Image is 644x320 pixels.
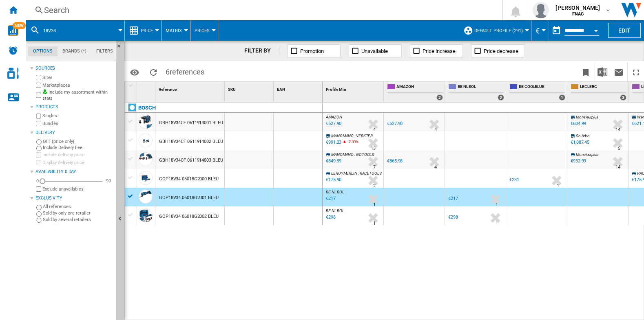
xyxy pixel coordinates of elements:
div: GOP18V34 06018G2001 BLEU [159,188,219,207]
span: -7.03 [347,140,356,144]
label: Bundles [42,121,113,127]
input: Sites [36,75,41,80]
div: Last updated : Wednesday, 17 September 2025 03:08 [325,157,341,165]
img: mysite-bg-18x18.png [42,89,47,94]
div: Delivery Time : 5 days [618,145,620,153]
span: Default profile (291) [474,28,523,33]
span: SKU [228,87,236,92]
img: cosmetic-logo.svg [7,68,19,79]
label: Display delivery price [42,160,113,166]
span: BE NL BOL [326,190,344,194]
button: Open calendar [589,22,603,37]
label: Include delivery price [42,152,113,158]
div: Last updated : Wednesday, 17 September 2025 14:40 [325,138,341,147]
div: €604.99 [571,121,586,126]
div: SKU Sort None [226,82,273,94]
input: Bundles [36,121,41,126]
div: EAN Sort None [275,82,322,94]
div: 90 [104,178,113,184]
span: MANOMANO [331,152,354,157]
div: Delivery Time : 14 days [615,163,620,171]
div: Delivery Time : 4 days [434,163,437,171]
span: references [170,68,204,76]
div: Delivery [35,129,113,136]
div: Matrix [166,20,186,41]
div: AMAZON 2 offers sold by AMAZON [385,82,445,102]
span: € [536,26,540,35]
span: 6 [162,62,208,79]
div: Sort None [275,82,322,94]
div: Products [35,104,113,110]
button: Bookmark this report [578,62,594,81]
button: Maximize [628,62,644,81]
img: alerts-logo.svg [8,46,18,55]
div: Sources [35,65,113,72]
span: So brico [576,134,590,138]
div: Sort None [324,82,383,94]
div: Delivery Time : 7 days [373,163,376,171]
div: Delivery Time : 14 days [615,126,620,134]
div: Delivery Time : 1 day [373,219,376,228]
div: €932.99 [571,158,586,164]
span: BE NL BOL [458,84,504,91]
button: Send this report by email [611,62,627,81]
div: GBH18V34CF 0611914001 BLEU [159,114,223,132]
label: Marketplaces [42,82,113,88]
div: €231 [509,177,519,182]
span: LEROYMERLIN [331,171,357,175]
button: Price increase [410,44,463,57]
input: Display delivery price [36,186,41,192]
span: MANOMANO [331,134,354,138]
div: Sort None [226,82,273,94]
span: EAN [277,87,285,92]
button: Reload [145,62,162,81]
div: Reference Sort None [157,82,224,94]
div: Delivery Time : 13 days [371,145,376,153]
div: Profile Min Sort None [324,82,383,94]
button: Prices [195,20,214,41]
md-tab-item: Options [28,46,58,56]
div: €865.98 [386,157,403,165]
div: €527.90 [387,121,403,126]
div: Exclusivity [35,195,113,202]
span: LECLERC [580,84,626,91]
span: Price decrease [484,48,518,54]
div: 2 offers sold by AMAZON [436,94,443,101]
div: Last updated : Tuesday, 16 September 2025 21:13 [325,176,341,184]
div: Sort None [139,82,155,94]
span: Profile Min [326,87,346,92]
div: Availability 0 Day [35,169,113,175]
input: Display delivery price [36,160,41,165]
md-tab-item: Filters [91,46,118,56]
div: €1,087.45 [569,138,589,147]
div: Delivery Time : 4 days [373,126,376,134]
div: Last updated : Wednesday, 17 September 2025 06:21 [325,213,336,221]
label: Include my assortment within stats [42,89,113,102]
button: € [536,20,544,41]
span: Price [141,28,153,33]
input: All references [36,205,42,210]
div: €298 [447,213,458,221]
div: 3 offers sold by LECLERC [620,94,626,101]
img: wise-card.svg [8,25,18,36]
span: AMAZON [396,84,443,91]
span: BE COOLBLUE [519,84,565,91]
div: Delivery Time : 2 days [373,182,376,190]
input: OFF (price only) [36,139,42,145]
input: Include delivery price [36,152,41,158]
md-menu: Currency [531,20,548,41]
button: 18V34 [43,20,64,41]
div: 0 [34,178,41,184]
md-tab-item: Brands (*) [58,46,91,56]
input: Include Delivery Fee [36,146,42,151]
input: Include my assortment within stats [36,90,41,101]
div: €604.99 [569,120,586,128]
button: Options [126,65,143,79]
div: €527.90 [386,120,403,128]
button: Promotion [288,44,341,57]
input: Marketplaces [36,83,41,88]
span: Price increase [423,48,456,54]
